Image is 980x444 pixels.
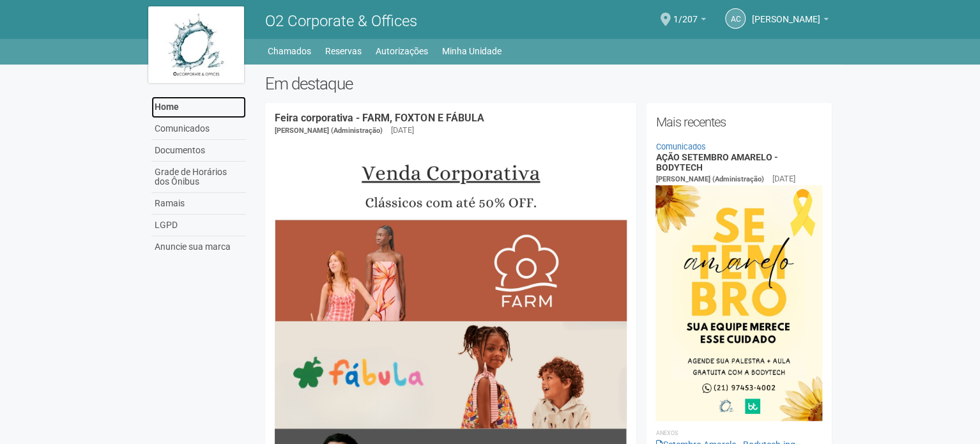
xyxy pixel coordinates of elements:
[151,215,246,236] a: LGPD
[391,125,414,136] div: [DATE]
[752,16,829,26] a: [PERSON_NAME]
[772,173,795,185] div: [DATE]
[655,427,822,439] li: Anexos
[268,42,311,60] a: Chamados
[275,112,484,124] a: Feira corporativa - FARM, FOXTON E FÁBULA
[151,96,246,118] a: Home
[655,142,705,151] a: Comunicados
[673,16,706,26] a: 1/207
[725,8,746,29] a: AC
[151,193,246,215] a: Ramais
[673,2,698,24] span: 1/207
[151,118,246,140] a: Comunicados
[265,12,417,30] span: O2 Corporate & Offices
[752,2,820,24] span: Andréa Cunha
[325,42,362,60] a: Reservas
[148,6,244,83] img: logo.jpg
[151,162,246,193] a: Grade de Horários dos Ônibus
[655,175,763,183] span: [PERSON_NAME] (Administração)
[655,185,822,421] img: Setembro%20Amarelo%20-%20Bodytech.jpg
[275,126,383,135] span: [PERSON_NAME] (Administração)
[151,140,246,162] a: Documentos
[376,42,428,60] a: Autorizações
[655,112,822,132] h2: Mais recentes
[442,42,501,60] a: Minha Unidade
[265,74,832,93] h2: Em destaque
[655,152,777,172] a: AÇÃO SETEMBRO AMARELO - BODYTECH
[151,236,246,257] a: Anuncie sua marca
